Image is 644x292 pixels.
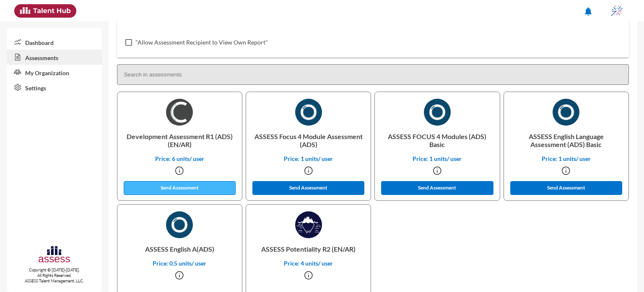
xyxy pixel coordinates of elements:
p: ASSESS Focus 4 Module Assessment (ADS) [253,126,364,155]
p: ASSESS Potentiality R2 (EN/AR) [253,238,364,260]
p: ASSESS English A(ADS) [124,238,235,260]
p: Price: 1 units/ user [253,155,364,162]
a: Settings [7,80,102,95]
span: "Allow Assessment Recipient to View Own Report" [135,37,268,47]
a: My Organization [7,65,102,80]
input: Search in assessments [117,64,629,85]
p: ASSESS FOCUS 4 Modules (ADS) Basic [382,126,493,155]
p: Price: 4 units/ user [253,260,364,267]
button: Send Assessment [252,181,365,195]
button: Send Assessment [381,181,493,195]
a: Assessments [7,50,102,65]
p: Price: 1 units/ user [511,155,622,162]
a: Dashboard [7,34,102,50]
p: Price: 1 units/ user [382,155,493,162]
p: Copyright © [DATE]-[DATE]. All Rights Reserved. ASSESS Talent Management, LLC. [7,267,102,284]
button: Send Assessment [510,181,623,195]
button: Send Assessment [124,181,236,195]
img: assesscompany-logo.png [38,245,71,266]
p: Price: 0.5 units/ user [124,260,235,267]
p: Development Assessment R1 (ADS) (EN/AR) [124,126,235,155]
p: Price: 6 units/ user [124,155,235,162]
p: ASSESS English Language Assessment (ADS) Basic [511,126,622,155]
mat-icon: notifications [583,6,593,16]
